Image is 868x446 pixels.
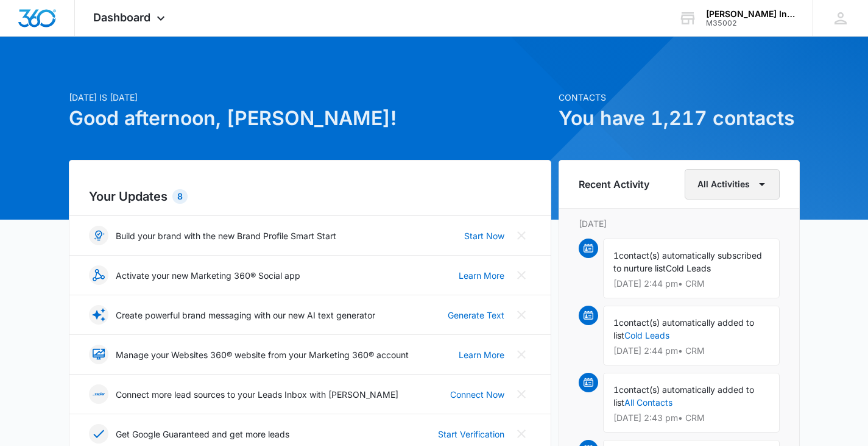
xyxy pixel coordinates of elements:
[450,388,504,401] a: Connect Now
[512,424,531,444] button: Close
[624,330,669,340] a: Cold Leads
[93,11,150,24] span: Dashboard
[448,309,504,322] a: Generate Text
[613,250,619,261] span: 1
[69,91,551,104] p: [DATE] is [DATE]
[613,384,619,395] span: 1
[69,104,551,133] h1: Good afternoon, [PERSON_NAME]!
[559,91,800,104] p: Contacts
[559,104,800,133] h1: You have 1,217 contacts
[685,169,780,200] button: All Activities
[613,414,769,422] p: [DATE] 2:43 pm • CRM
[613,250,762,273] span: contact(s) automatically subscribed to nurture list
[624,397,672,408] a: All Contacts
[172,189,188,204] div: 8
[459,269,504,282] a: Learn More
[666,263,711,273] span: Cold Leads
[613,317,619,328] span: 1
[613,279,769,288] p: [DATE] 2:44 pm • CRM
[459,348,504,361] a: Learn More
[116,428,289,441] p: Get Google Guaranteed and get more leads
[89,187,531,206] h2: Your Updates
[706,19,795,27] div: account id
[438,428,504,441] a: Start Verification
[116,348,409,361] p: Manage your Websites 360® website from your Marketing 360® account
[579,217,780,230] p: [DATE]
[116,309,375,322] p: Create powerful brand messaging with our new AI text generator
[116,269,300,282] p: Activate your new Marketing 360® Social app
[116,229,336,242] p: Build your brand with the new Brand Profile Smart Start
[512,384,531,404] button: Close
[512,345,531,364] button: Close
[512,305,531,325] button: Close
[579,177,649,192] h6: Recent Activity
[613,384,754,408] span: contact(s) automatically added to list
[512,265,531,285] button: Close
[706,9,795,19] div: account name
[512,226,531,245] button: Close
[464,229,504,242] a: Start Now
[116,388,398,401] p: Connect more lead sources to your Leads Inbox with [PERSON_NAME]
[613,317,754,340] span: contact(s) automatically added to list
[613,347,769,355] p: [DATE] 2:44 pm • CRM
